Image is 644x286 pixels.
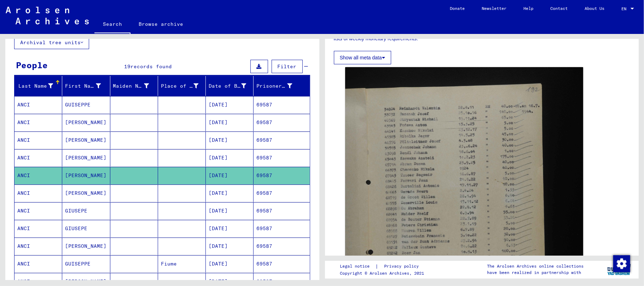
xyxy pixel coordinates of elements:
[14,167,62,184] mat-cell: ANCI
[62,132,110,149] mat-cell: [PERSON_NAME]
[206,96,254,113] mat-cell: [DATE]
[62,114,110,131] mat-cell: [PERSON_NAME]
[62,96,110,113] mat-cell: GUISEPPE
[17,82,53,90] div: Last Name
[256,80,301,92] div: Prisoner #
[206,255,254,273] mat-cell: [DATE]
[340,263,375,270] a: Legal notice
[209,80,255,92] div: Date of Birth
[206,76,254,96] mat-header-cell: Date of Birth
[209,82,246,90] div: Date of Birth
[254,149,309,167] mat-cell: 69587
[161,82,198,90] div: Place of Birth
[254,220,309,237] mat-cell: 69587
[62,149,110,167] mat-cell: [PERSON_NAME]
[334,51,391,64] button: Show all meta data
[278,63,297,70] span: Filter
[16,59,48,71] div: People
[621,6,629,11] span: EN
[206,202,254,220] mat-cell: [DATE]
[62,238,110,255] mat-cell: [PERSON_NAME]
[14,36,89,49] button: Archival tree units
[130,16,192,33] a: Browse archive
[62,255,110,273] mat-cell: GUISEPPE
[161,80,207,92] div: Place of Birth
[206,238,254,255] mat-cell: [DATE]
[65,82,101,90] div: First Name
[62,167,110,184] mat-cell: [PERSON_NAME]
[606,261,632,278] img: yv_logo.png
[130,63,172,70] span: records found
[254,238,309,255] mat-cell: 69587
[14,185,62,202] mat-cell: ANCI
[254,96,309,113] mat-cell: 69587
[110,76,158,96] mat-header-cell: Maiden Name
[340,270,427,276] p: Copyright © Arolsen Archives, 2021
[254,255,309,273] mat-cell: 69587
[14,76,62,96] mat-header-cell: Last Name
[14,132,62,149] mat-cell: ANCI
[94,16,130,34] a: Search
[14,96,62,113] mat-cell: ANCI
[487,263,584,269] p: The Arolsen Archives online collections
[14,238,62,255] mat-cell: ANCI
[206,220,254,237] mat-cell: [DATE]
[62,220,110,237] mat-cell: GIUSEPE
[613,255,630,272] img: Change consent
[254,76,309,96] mat-header-cell: Prisoner #
[158,76,206,96] mat-header-cell: Place of Birth
[113,82,149,90] div: Maiden Name
[62,202,110,220] mat-cell: GIUSEPE
[62,76,110,96] mat-header-cell: First Name
[206,132,254,149] mat-cell: [DATE]
[254,202,309,220] mat-cell: 69587
[206,167,254,184] mat-cell: [DATE]
[254,114,309,131] mat-cell: 69587
[14,202,62,220] mat-cell: ANCI
[65,80,110,92] div: First Name
[254,132,309,149] mat-cell: 69587
[14,255,62,273] mat-cell: ANCI
[62,185,110,202] mat-cell: [PERSON_NAME]
[254,167,309,184] mat-cell: 69587
[272,60,303,73] button: Filter
[254,185,309,202] mat-cell: 69587
[14,149,62,167] mat-cell: ANCI
[487,269,584,276] p: have been realized in partnership with
[206,114,254,131] mat-cell: [DATE]
[14,220,62,237] mat-cell: ANCI
[206,185,254,202] mat-cell: [DATE]
[17,80,62,92] div: Last Name
[113,80,158,92] div: Maiden Name
[158,255,206,273] mat-cell: Fiume
[340,263,427,270] div: |
[378,263,427,270] a: Privacy policy
[6,7,89,24] img: Arolsen_neg.svg
[206,149,254,167] mat-cell: [DATE]
[124,63,130,70] span: 19
[256,82,292,90] div: Prisoner #
[14,114,62,131] mat-cell: ANCI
